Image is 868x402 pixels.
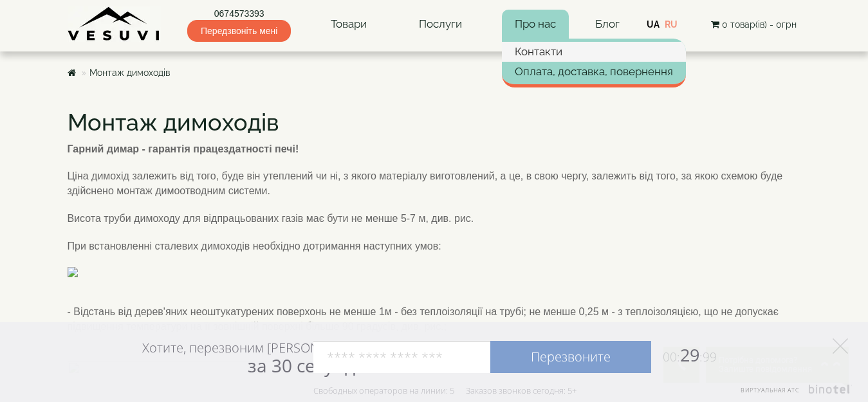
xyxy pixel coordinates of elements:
[68,143,299,154] b: Гарний димар - гарантія працездатності печі!
[665,19,678,30] a: RU
[502,42,686,61] a: Контакти
[89,68,170,78] a: Монтаж димоходів
[741,386,800,394] span: Виртуальная АТС
[699,349,717,365] span: :99
[68,306,779,332] span: - Відстань від дерев'яних неоштукатурених поверхонь не менше 1м - без теплоізоляції на трубі; не ...
[406,10,475,39] a: Послуги
[490,341,651,373] a: Перезвоните
[68,213,474,224] span: Висота труби димоходу для відпрацьованих газів має бути не менше 5-7 м, див. рис.
[722,19,797,30] span: 0 товар(ів) - 0грн
[502,10,569,39] a: Про нас
[707,17,800,32] button: 0 товар(ів) - 0грн
[187,20,291,42] span: Передзвоніть мені
[187,7,291,20] a: 0674573393
[248,353,363,378] span: за 30 секунд?
[595,17,620,30] a: Блог
[68,267,399,277] img: ris.6[1].png
[647,19,660,30] a: UA
[68,241,441,251] span: При встановленні сталевих димоходів необхідно дотримання наступних умов:
[68,6,161,42] img: Завод VESUVI
[502,62,686,81] a: Оплата, доставка, повернення
[651,343,717,367] span: 29
[318,10,380,39] a: Товари
[663,349,680,365] span: 00:
[733,385,852,402] a: Виртуальная АТС
[68,170,783,196] span: Ціна димохід залежить від того, буде він утеплений чи ні, з якого матеріалу виготовлений, а це, в...
[313,385,577,396] div: Свободных операторов на линии: 5 Заказов звонков сегодня: 5+
[68,110,801,136] h1: Монтаж димоходів
[142,340,363,376] div: Хотите, перезвоним [PERSON_NAME]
